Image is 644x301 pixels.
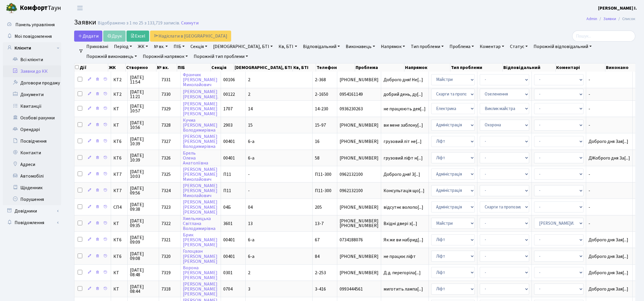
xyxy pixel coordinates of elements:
[635,122,637,128] span: -
[130,252,156,261] span: [DATE] 09:08
[223,204,231,210] span: 04Б
[211,42,275,52] a: [DEMOGRAPHIC_DATA], БТІ
[135,42,150,52] a: ЖК
[588,237,628,243] span: Доброго дня Зая[...]
[315,106,328,112] span: 14-230
[20,3,61,13] span: Таун
[248,91,250,98] span: 2
[15,33,52,40] span: Мої повідомлення
[340,172,379,177] span: 0962132100
[383,138,422,145] span: грузовий літ не[...]
[340,270,379,275] span: [PHONE_NUMBER]
[3,77,61,89] a: Договори продажу
[73,3,87,13] button: Переключити навігацію
[130,153,156,162] span: [DATE] 10:39
[572,31,635,42] input: Пошук...
[223,91,235,98] span: 00122
[130,75,156,84] span: [DATE] 11:54
[383,237,423,243] span: Як же ви набрид[...]
[635,187,637,194] span: -
[316,63,355,72] th: Телефон
[383,155,423,161] span: грузовий ліфт н[...]
[598,5,637,12] a: [PERSON_NAME] І.
[3,217,61,229] a: Повідомлення
[113,254,125,259] span: КТ6
[586,16,597,22] a: Admin
[3,205,61,217] a: Довідники
[343,42,377,52] a: Виконавець
[74,63,108,72] th: Дії
[130,268,156,277] span: [DATE] 08:48
[113,156,125,160] span: КТ6
[113,92,125,97] span: КТ2
[635,220,637,227] span: -
[223,122,233,128] span: 2903
[383,187,424,194] span: Консультація що[...]
[635,171,637,178] span: -
[161,155,171,161] span: 7326
[130,90,156,99] span: [DATE] 11:21
[3,135,61,147] a: Посвідчення
[113,287,125,291] span: КТ
[635,270,637,276] span: -
[113,172,125,177] span: КТ7
[183,265,217,281] a: Ворона[PERSON_NAME][PERSON_NAME]
[211,63,234,72] th: Секція
[3,194,61,205] a: Порушення
[183,133,217,150] a: [PERSON_NAME][PERSON_NAME]Володимирівна
[315,220,324,227] span: 13-7
[161,91,171,98] span: 7330
[248,220,253,227] span: 13
[340,188,379,193] span: 0962132100
[126,63,156,72] th: Створено
[3,65,61,77] a: Заявки до КК
[315,204,322,210] span: 205
[598,5,637,11] b: [PERSON_NAME] І.
[171,42,187,52] a: ПІБ
[3,19,61,31] a: Панель управління
[113,188,125,193] span: КТ7
[183,150,208,166] a: БрельОленаАнатоліївна
[635,91,637,98] span: -
[635,77,637,83] span: -
[248,122,253,128] span: 15
[248,270,250,276] span: 2
[383,91,423,98] span: добрий день, ду[...]
[383,254,426,259] span: не працює ліфт
[183,199,217,215] a: [PERSON_NAME][PERSON_NAME][PERSON_NAME]
[113,123,125,128] span: КТ
[383,106,426,112] span: не працюють дея[...]
[20,3,48,13] b: Комфорт
[248,155,254,161] span: 6-а
[248,106,253,112] span: 14
[130,284,156,294] span: [DATE] 08:44
[556,63,605,72] th: Коментарі
[588,286,628,292] span: Доброго дня Зая[...]
[3,54,61,65] a: Всі клієнти
[183,232,217,248] a: Брик[PERSON_NAME][PERSON_NAME]
[340,77,379,82] span: [PHONE_NUMBER]
[223,253,235,260] span: 00401
[183,166,217,183] a: [PERSON_NAME][PERSON_NAME]Миколайович
[248,187,250,194] span: -
[3,182,61,194] a: Щоденник
[183,248,217,265] a: Голоцван[PERSON_NAME][PERSON_NAME]
[605,63,636,72] th: Виконано
[248,237,254,243] span: 6-а
[531,42,594,52] a: Порожній відповідальний
[223,171,231,178] span: П11
[588,205,630,210] span: -
[315,270,326,276] span: 2-253
[616,16,635,22] li: Список
[130,202,156,212] span: [DATE] 09:38
[6,2,17,14] img: logo.png
[248,138,254,145] span: 6-а
[588,123,630,128] span: -
[248,77,250,83] span: 2
[223,77,235,83] span: 00106
[635,106,637,112] span: -
[588,138,628,145] span: Доброго дня Зая[...]
[161,187,171,194] span: 7324
[98,20,180,26] div: Відображено з 1 по 25 з 133,719 записів.
[635,286,637,292] span: -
